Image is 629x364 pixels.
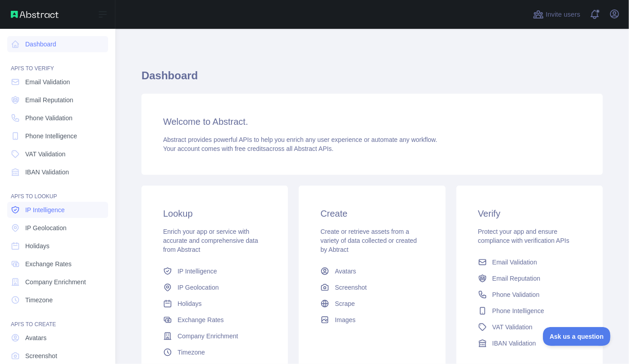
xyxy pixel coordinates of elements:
a: Email Validation [474,254,585,270]
span: IP Intelligence [178,267,217,276]
div: API'S TO VERIFY [7,54,108,72]
span: Screenshot [335,283,367,292]
h3: Welcome to Abstract. [163,115,581,128]
span: VAT Validation [492,323,533,332]
span: Images [335,315,356,324]
iframe: Toggle Customer Support [543,327,611,346]
a: IBAN Validation [7,164,108,180]
span: Avatars [335,267,356,276]
a: IP Geolocation [160,279,270,296]
a: Timezone [7,292,108,308]
span: IBAN Validation [492,339,536,348]
img: Abstract API [11,11,59,18]
span: Scrape [335,299,355,308]
a: Images [317,312,427,328]
a: Phone Intelligence [474,303,585,319]
span: Your account comes with across all Abstract APIs. [163,145,333,152]
a: Exchange Rates [7,256,108,272]
a: Holidays [7,238,108,254]
a: Avatars [317,263,427,279]
a: IP Intelligence [160,263,270,279]
span: Company Enrichment [25,278,86,287]
a: Screenshot [317,279,427,296]
h1: Dashboard [141,68,603,90]
span: Exchange Rates [25,259,72,268]
span: free credits [235,145,266,152]
span: Phone Intelligence [25,132,77,141]
a: Phone Validation [7,110,108,126]
span: IP Geolocation [25,223,67,232]
span: Protect your app and ensure compliance with verification APIs [478,228,570,244]
span: IP Intelligence [25,205,65,214]
span: Email Reputation [25,96,73,105]
a: Email Validation [7,74,108,90]
span: Invite users [546,9,580,20]
span: Screenshot [25,351,57,360]
span: Exchange Rates [178,315,224,324]
button: Invite users [531,7,582,22]
span: Phone Intelligence [492,306,544,315]
a: Holidays [160,296,270,312]
a: Screenshot [7,348,108,364]
a: Company Enrichment [7,274,108,290]
h3: Verify [478,207,581,220]
span: VAT Validation [25,150,65,159]
a: VAT Validation [7,146,108,162]
span: Avatars [25,333,46,342]
a: Scrape [317,296,427,312]
a: IP Geolocation [7,220,108,236]
span: Timezone [178,348,205,357]
a: Email Reputation [7,92,108,108]
a: Company Enrichment [160,328,270,344]
a: Avatars [7,330,108,346]
span: Holidays [178,299,202,308]
a: IP Intelligence [7,202,108,218]
span: Enrich your app or service with accurate and comprehensive data from Abstract [163,228,258,253]
span: Create or retrieve assets from a variety of data collected or created by Abtract [320,228,417,253]
span: Holidays [25,241,50,250]
span: Email Reputation [492,274,541,283]
div: API'S TO LOOKUP [7,182,108,200]
a: IBAN Validation [474,335,585,351]
h3: Create [320,207,424,220]
span: Abstract provides powerful APIs to help you enrich any user experience or automate any workflow. [163,136,438,143]
span: Company Enrichment [178,332,238,341]
span: IP Geolocation [178,283,219,292]
a: Timezone [160,344,270,360]
div: API'S TO CREATE [7,310,108,328]
span: Phone Validation [25,114,73,123]
span: Email Validation [25,77,70,86]
a: Dashboard [7,36,108,52]
span: IBAN Validation [25,168,69,177]
a: Phone Validation [474,287,585,303]
a: Email Reputation [474,270,585,287]
span: Timezone [25,296,53,305]
h3: Lookup [163,207,266,220]
span: Email Validation [492,258,537,267]
a: Phone Intelligence [7,128,108,144]
a: Exchange Rates [160,312,270,328]
a: VAT Validation [474,319,585,335]
span: Phone Validation [492,290,540,299]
